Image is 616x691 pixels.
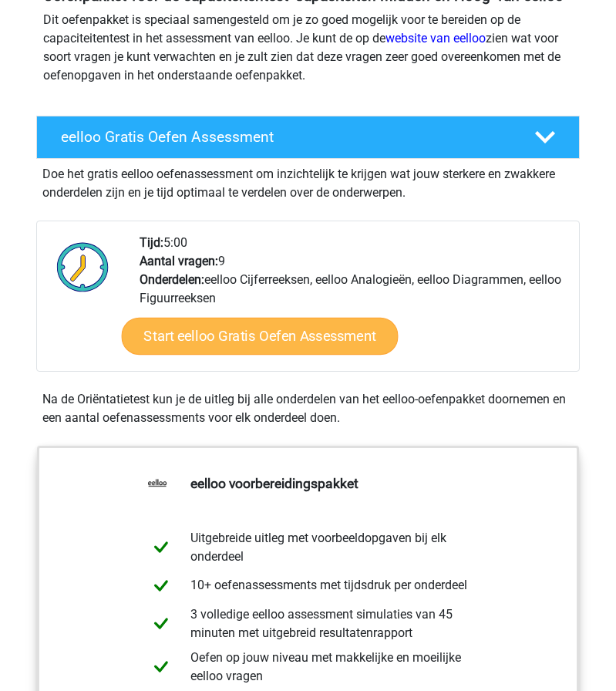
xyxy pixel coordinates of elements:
a: website van eelloo [385,31,486,46]
a: eelloo Gratis Oefen Assessment [30,116,586,159]
div: 5:00 9 eelloo Cijferreeksen, eelloo Analogieën, eelloo Diagrammen, eelloo Figuurreeksen [128,234,578,371]
b: Onderdelen: [140,272,204,287]
p: Dit oefenpakket is speciaal samengesteld om je zo goed mogelijk voor te bereiden op de capaciteit... [43,11,573,85]
h4: eelloo Gratis Oefen Assessment [61,128,512,146]
img: Klok [49,234,116,300]
div: Doe het gratis eelloo oefenassessment om inzichtelijk te krijgen wat jouw sterkere en zwakkere on... [36,159,580,202]
b: Aantal vragen: [140,254,218,268]
div: Na de Oriëntatietest kun je de uitleg bij alle onderdelen van het eelloo-oefenpakket doornemen en... [36,390,580,427]
a: Start eelloo Gratis Oefen Assessment [121,318,398,355]
b: Tijd: [140,235,163,250]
